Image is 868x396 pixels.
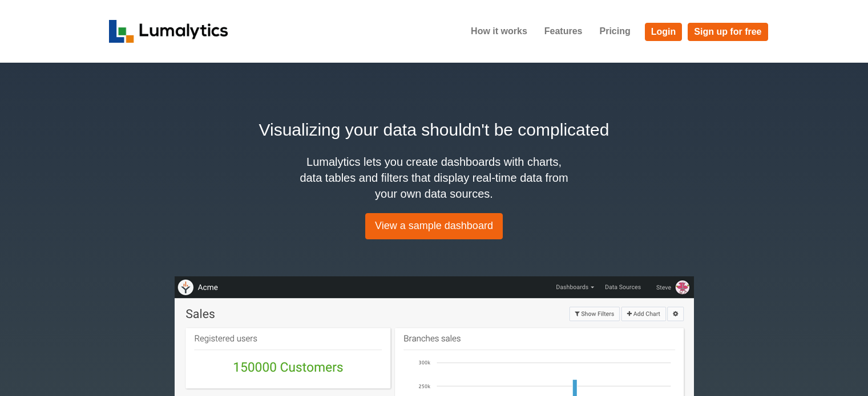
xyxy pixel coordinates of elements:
h2: Visualizing your data shouldn't be complicated [109,117,760,142]
h4: Lumalytics lets you create dashboards with charts, data tables and filters that display real-time... [297,154,571,202]
a: How it works [462,17,536,46]
a: Features [536,17,591,46]
a: Sign up for free [688,23,768,41]
a: Login [645,23,683,41]
a: Pricing [591,17,639,46]
img: logo_v2-f34f87db3d4d9f5311d6c47995059ad6168825a3e1eb260e01c8041e89355404.png [109,20,228,43]
a: View a sample dashboard [365,213,503,239]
